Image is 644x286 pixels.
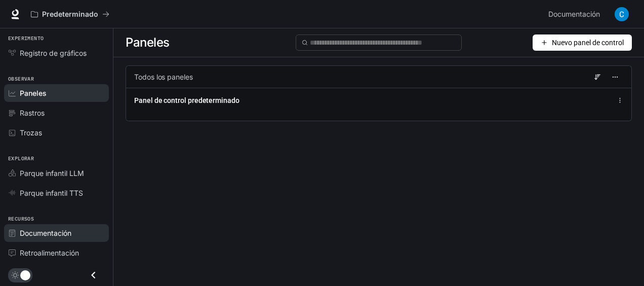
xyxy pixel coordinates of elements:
[544,4,608,24] a: Documentación
[4,164,109,182] a: Parque infantil LLM
[20,88,47,98] span: Paneles
[4,124,109,141] a: Trozas
[20,168,84,178] span: Parque infantil LLM
[615,7,629,21] img: Avatar de usuario
[20,269,30,280] span: Alternar modo oscuro
[20,127,42,138] span: Trozas
[548,8,600,21] span: Documentación
[4,44,109,62] a: Registro de gráficos
[82,265,105,285] button: Cerrar cajón
[612,4,632,24] button: Avatar de usuario
[4,104,109,122] a: Rastros
[4,184,109,202] a: Parque infantil TTS
[134,95,239,105] a: Panel de control predeterminado
[20,108,45,118] span: Rastros
[126,32,170,53] span: Paneles
[42,10,98,19] p: Predeterminado
[533,34,632,51] button: Nuevo panel de control
[4,224,109,242] a: Documentación
[26,4,114,24] button: Todos los espacios de trabajo
[20,247,79,258] span: Retroalimentación
[20,48,87,58] span: Registro de gráficos
[4,244,109,262] a: Retroalimentación
[134,72,193,82] span: Todos los paneles
[4,84,109,102] a: Paneles
[552,37,624,48] span: Nuevo panel de control
[20,228,71,238] span: Documentación
[20,188,83,198] span: Parque infantil TTS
